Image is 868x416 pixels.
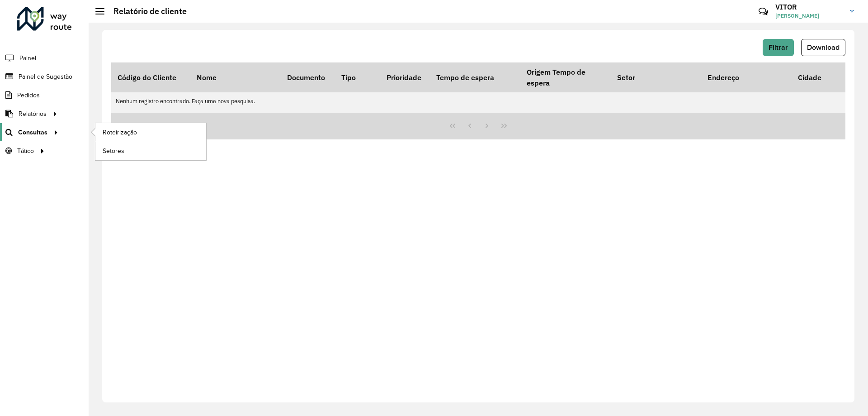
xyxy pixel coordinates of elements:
a: Roteirização [95,123,206,141]
span: Painel de Sugestão [19,72,72,81]
th: Documento [281,62,335,92]
th: Setor [611,62,701,92]
span: Painel [19,53,36,63]
span: Download [807,43,840,51]
a: Contato Rápido [754,2,773,21]
span: Pedidos [17,91,40,100]
span: Setores [103,146,124,156]
button: Filtrar [763,39,794,56]
th: Prioridade [380,62,430,92]
th: Tempo de espera [430,62,520,92]
th: Origem Tempo de espera [520,62,611,92]
button: Download [801,39,845,56]
h2: Relatório de cliente [104,6,187,16]
span: Consultas [18,128,47,137]
th: Nome [190,62,281,92]
span: Relatórios [19,109,47,119]
span: [PERSON_NAME] [775,12,843,20]
th: Código do Cliente [111,62,190,92]
span: Tático [17,146,34,156]
span: Filtrar [769,43,788,51]
a: Setores [95,142,206,160]
th: Tipo [335,62,380,92]
span: Roteirização [103,128,137,137]
th: Endereço [701,62,792,92]
h3: VITOR [775,3,843,11]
